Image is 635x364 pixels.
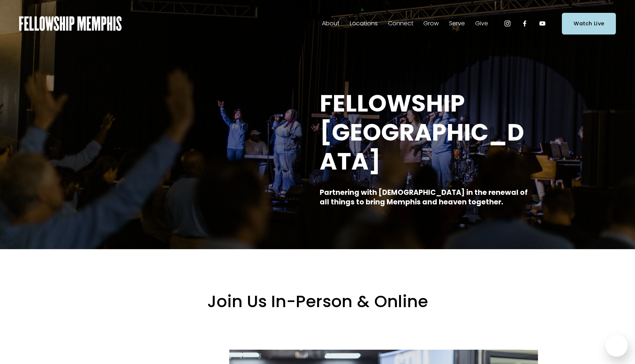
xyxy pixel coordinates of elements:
a: YouTube [539,20,546,27]
a: folder dropdown [449,18,465,29]
h2: Join Us In-Person & Online [97,291,538,312]
a: Instagram [504,20,511,27]
a: folder dropdown [322,18,340,29]
a: folder dropdown [388,18,413,29]
a: folder dropdown [475,18,488,29]
a: folder dropdown [350,18,378,29]
img: Fellowship Memphis [19,16,122,31]
span: Grow [423,18,439,29]
a: Watch Live [562,13,616,34]
a: Facebook [521,20,528,27]
strong: Partnering with [DEMOGRAPHIC_DATA] in the renewal of all things to bring Memphis and heaven toget... [320,188,529,207]
span: About [322,18,340,29]
a: folder dropdown [423,18,439,29]
span: Serve [449,18,465,29]
span: Locations [350,18,378,29]
strong: FELLOWSHIP [GEOGRAPHIC_DATA] [320,87,524,178]
span: Give [475,18,488,29]
span: Connect [388,18,413,29]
